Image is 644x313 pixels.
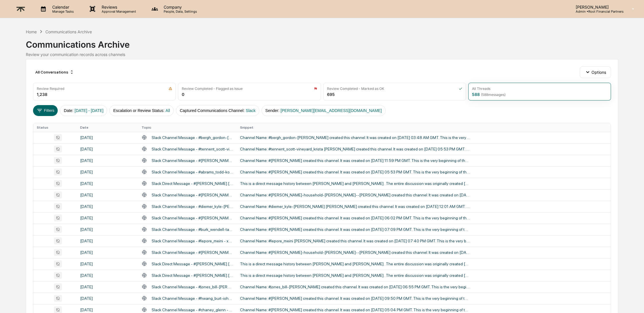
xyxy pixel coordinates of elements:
[26,35,618,50] div: Communications Archive
[152,158,233,163] div: Slack Channel Message - #[PERSON_NAME] - xSLx
[159,5,200,9] p: Company
[26,52,618,57] div: Review your communication records across channels
[48,5,77,9] p: Calendar
[60,105,107,116] button: Date:[DATE] - [DATE]
[152,204,233,209] div: Slack Channel Message - #diemer_kyle-[PERSON_NAME] - xSLx
[26,29,37,34] div: Home
[459,87,462,90] img: icon
[80,262,135,266] div: [DATE]
[240,204,470,209] div: Channel Name: #diemer_kyle-[PERSON_NAME] [PERSON_NAME] created this channel. It was created on [D...
[80,193,135,197] div: [DATE]
[152,181,233,186] div: Slack Direct Message - #[PERSON_NAME].[PERSON_NAME]--[PERSON_NAME] - xSLx
[327,86,384,91] div: Review Completed - Marked as OK
[246,108,256,113] span: Slack
[152,170,233,174] div: Slack Channel Message - #abrams_todd-kocher_mary - xSLx
[14,2,28,16] img: logo
[240,273,470,278] div: This is a direct message history between [PERSON_NAME] and [PERSON_NAME] . The entire discussion ...
[152,147,233,151] div: Slack Channel Message - #tennent_scott-vineyard_krista - xSLx
[169,87,172,90] img: icon
[33,105,58,116] button: Filters
[240,181,470,186] div: This is a direct message history between [PERSON_NAME] and [PERSON_NAME] . The entire discussion ...
[80,135,135,140] div: [DATE]
[281,108,382,113] span: [PERSON_NAME][EMAIL_ADDRESS][DOMAIN_NAME]
[240,135,470,140] div: Channel Name: #bergh_gordon-[PERSON_NAME] created this channel. It was created on [DATE] 03:48 AM...
[152,262,233,266] div: Slack Direct Message - #[PERSON_NAME].[PERSON_NAME]--[PERSON_NAME] - xSLx
[481,92,506,97] span: ( 588 messages)
[240,158,470,163] div: Channel Name: #[PERSON_NAME] created this channel. It was created on [DATE] 11:59 PM GMT. This is...
[80,216,135,220] div: [DATE]
[152,273,233,278] div: Slack Direct Message - #[PERSON_NAME].[PERSON_NAME]--[PERSON_NAME] - xSLx
[37,92,47,97] div: 1,238
[80,181,135,186] div: [DATE]
[152,216,233,220] div: Slack Channel Message - #[PERSON_NAME] - xSLx
[80,308,135,312] div: [DATE]
[472,86,490,91] div: All Threads
[159,9,200,13] p: People, Data, Settings
[109,105,174,116] button: Escalation or Review Status:All
[472,92,506,97] div: 588
[237,123,611,132] th: Snippet
[80,296,135,301] div: [DATE]
[80,285,135,289] div: [DATE]
[240,262,470,266] div: This is a direct message history between [PERSON_NAME] and [PERSON_NAME] . The entire discussion ...
[240,308,470,312] div: Channel Name: #[PERSON_NAME] created this channel. It was created on [DATE] 05:04 PM GMT. This is...
[80,147,135,151] div: [DATE]
[152,308,233,312] div: Slack Channel Message - #chaney_glenn - xSLx
[80,227,135,232] div: [DATE]
[327,92,335,97] div: 695
[240,193,470,197] div: Channel Name: #[PERSON_NAME]-household-[PERSON_NAME]--[PERSON_NAME] created this channel. It was ...
[33,123,77,132] th: Status
[48,9,77,13] p: Manage Tasks
[152,250,233,255] div: Slack Channel Message - #[PERSON_NAME]-household-[PERSON_NAME]--[PERSON_NAME] - xSLx
[138,123,237,132] th: Topic
[176,105,259,116] button: Captured Communications Channel:Slack
[240,170,470,174] div: Channel Name: #[PERSON_NAME] created this channel. It was created on [DATE] 05:53 PM GMT. This is...
[77,123,138,132] th: Date
[80,273,135,278] div: [DATE]
[80,170,135,174] div: [DATE]
[166,108,170,113] span: All
[152,135,233,140] div: Slack Channel Message - #bergh_gordon-[PERSON_NAME] - xSLx
[152,239,233,243] div: Slack Channel Message - #lepore_meini - xSLx
[80,250,135,255] div: [DATE]
[152,227,233,232] div: Slack Channel Message - #burk_wendell-tarucburk_corinna - xSLx
[240,239,470,243] div: Channel Name: #lepore_meini [PERSON_NAME] created this channel. It was created on [DATE] 07:40 PM...
[240,227,470,232] div: Channel Name: #[PERSON_NAME] created this channel. It was created on [DATE] 07:09 PM GMT. This is...
[97,5,139,9] p: Reviews
[80,158,135,163] div: [DATE]
[33,67,76,77] div: All Conversations
[152,296,233,301] div: Slack Channel Message - #hwang_burt-iohhwang_aiko - xSLx
[80,239,135,243] div: [DATE]
[240,147,470,151] div: Channel Name: #tennent_scott-vineyard_krista [PERSON_NAME] created this channel. It was created o...
[262,105,385,116] button: Sender:[PERSON_NAME][EMAIL_ADDRESS][DOMAIN_NAME]
[580,66,611,78] button: Options
[152,193,233,197] div: Slack Channel Message - #[PERSON_NAME]-household-[PERSON_NAME]--[PERSON_NAME] - xSLx
[240,250,470,255] div: Channel Name: #[PERSON_NAME]-household-[PERSON_NAME]--[PERSON_NAME] created this channel. It was ...
[240,216,470,220] div: Channel Name: #[PERSON_NAME] created this channel. It was created on [DATE] 06:02 PM GMT. This is...
[626,294,641,310] iframe: Open customer support
[240,285,470,289] div: Channel Name: #jones_bill-[PERSON_NAME] created this channel. It was created on [DATE] 06:55 PM G...
[97,9,139,13] p: Approval Management
[240,296,470,301] div: Channel Name: #[PERSON_NAME] created this channel. It was created on [DATE] 09:50 PM GMT. This is...
[152,285,233,289] div: Slack Channel Message - #jones_bill-[PERSON_NAME] - xSLx
[314,87,317,90] img: icon
[80,204,135,209] div: [DATE]
[571,9,624,13] p: Admin • Root Financial Partners
[75,108,104,113] span: [DATE] - [DATE]
[182,86,243,91] div: Review Completed - Flagged as Issue
[571,5,624,9] p: [PERSON_NAME]
[182,92,184,97] div: 0
[37,86,64,91] div: Review Required
[45,29,92,34] div: Communications Archive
